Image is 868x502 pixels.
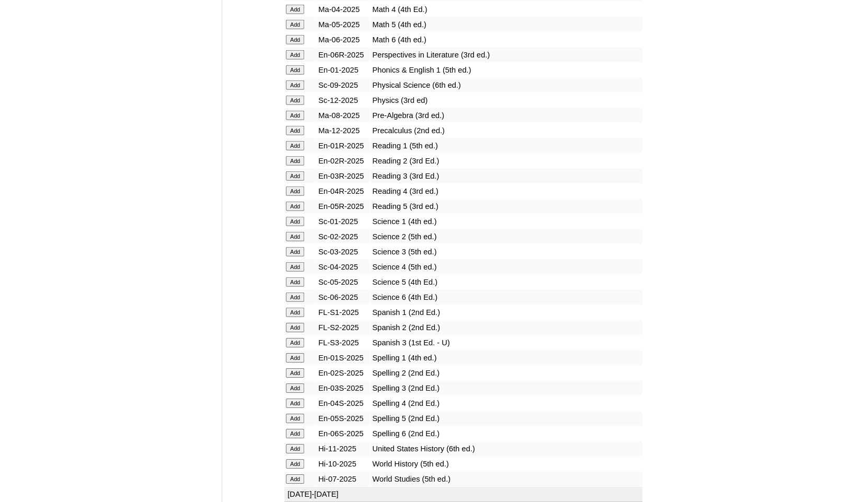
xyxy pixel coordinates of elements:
[286,353,304,363] input: Add
[286,262,304,272] input: Add
[371,199,642,214] td: Reading 5 (3rd ed.)
[371,275,642,289] td: Science 5 (4th Ed.)
[317,17,370,32] td: Ma-05-2025
[317,275,370,289] td: Sc-05-2025
[286,338,304,347] input: Add
[317,381,370,395] td: En-03S-2025
[371,320,642,335] td: Spanish 2 (2nd Ed.)
[286,50,304,60] input: Add
[317,63,370,77] td: En-01-2025
[286,20,304,29] input: Add
[371,260,642,274] td: Science 4 (5th ed.)
[317,78,370,92] td: Sc-09-2025
[286,111,304,120] input: Add
[286,323,304,332] input: Add
[371,381,642,395] td: Spelling 3 (2nd Ed.)
[371,154,642,168] td: Reading 2 (3rd Ed.)
[286,96,304,105] input: Add
[286,141,304,150] input: Add
[317,305,370,320] td: FL-S1-2025
[371,335,642,350] td: Spanish 3 (1st Ed. - U)
[317,169,370,183] td: En-03R-2025
[371,351,642,365] td: Spelling 1 (4th ed.)
[317,320,370,335] td: FL-S2-2025
[371,229,642,244] td: Science 2 (5th ed.)
[286,5,304,14] input: Add
[286,232,304,241] input: Add
[317,32,370,47] td: Ma-06-2025
[286,186,304,196] input: Add
[317,411,370,426] td: En-05S-2025
[286,247,304,256] input: Add
[317,2,370,17] td: Ma-04-2025
[317,123,370,138] td: Ma-12-2025
[371,63,642,77] td: Phonics & English 1 (5th ed.)
[317,426,370,441] td: En-06S-2025
[317,48,370,62] td: En-06R-2025
[286,171,304,181] input: Add
[286,65,304,75] input: Add
[286,217,304,226] input: Add
[371,457,642,471] td: World History (5th ed.)
[317,108,370,123] td: Ma-08-2025
[317,396,370,411] td: En-04S-2025
[371,2,642,17] td: Math 4 (4th Ed.)
[317,214,370,229] td: Sc-01-2025
[286,444,304,453] input: Add
[286,293,304,302] input: Add
[317,472,370,486] td: Hi-07-2025
[371,426,642,441] td: Spelling 6 (2nd Ed.)
[286,80,304,90] input: Add
[371,108,642,123] td: Pre-Algebra (3rd ed.)
[317,457,370,471] td: Hi-10-2025
[371,93,642,108] td: Physics (3rd ed)
[317,260,370,274] td: Sc-04-2025
[371,123,642,138] td: Precalculus (2nd ed.)
[371,366,642,380] td: Spelling 2 (2nd Ed.)
[371,305,642,320] td: Spanish 1 (2nd Ed.)
[286,202,304,211] input: Add
[371,290,642,305] td: Science 6 (4th Ed.)
[286,459,304,469] input: Add
[286,156,304,166] input: Add
[317,351,370,365] td: En-01S-2025
[286,368,304,378] input: Add
[371,138,642,153] td: Reading 1 (5th ed.)
[371,48,642,62] td: Perspectives in Literature (3rd ed.)
[286,429,304,438] input: Add
[371,472,642,486] td: World Studies (5th ed.)
[317,366,370,380] td: En-02S-2025
[371,441,642,456] td: United States History (6th ed.)
[317,138,370,153] td: En-01R-2025
[371,32,642,47] td: Math 6 (4th ed.)
[371,184,642,199] td: Reading 4 (3rd ed.)
[286,35,304,44] input: Add
[317,441,370,456] td: Hi-11-2025
[286,277,304,287] input: Add
[371,411,642,426] td: Spelling 5 (2nd Ed.)
[317,199,370,214] td: En-05R-2025
[371,396,642,411] td: Spelling 4 (2nd Ed.)
[286,126,304,135] input: Add
[286,383,304,393] input: Add
[371,17,642,32] td: Math 5 (4th ed.)
[317,154,370,168] td: En-02R-2025
[317,184,370,199] td: En-04R-2025
[371,78,642,92] td: Physical Science (6th ed.)
[286,414,304,423] input: Add
[371,169,642,183] td: Reading 3 (3rd Ed.)
[286,399,304,408] input: Add
[317,229,370,244] td: Sc-02-2025
[371,244,642,259] td: Science 3 (5th ed.)
[286,474,304,484] input: Add
[317,290,370,305] td: Sc-06-2025
[286,308,304,317] input: Add
[371,214,642,229] td: Science 1 (4th ed.)
[317,335,370,350] td: FL-S3-2025
[317,244,370,259] td: Sc-03-2025
[317,93,370,108] td: Sc-12-2025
